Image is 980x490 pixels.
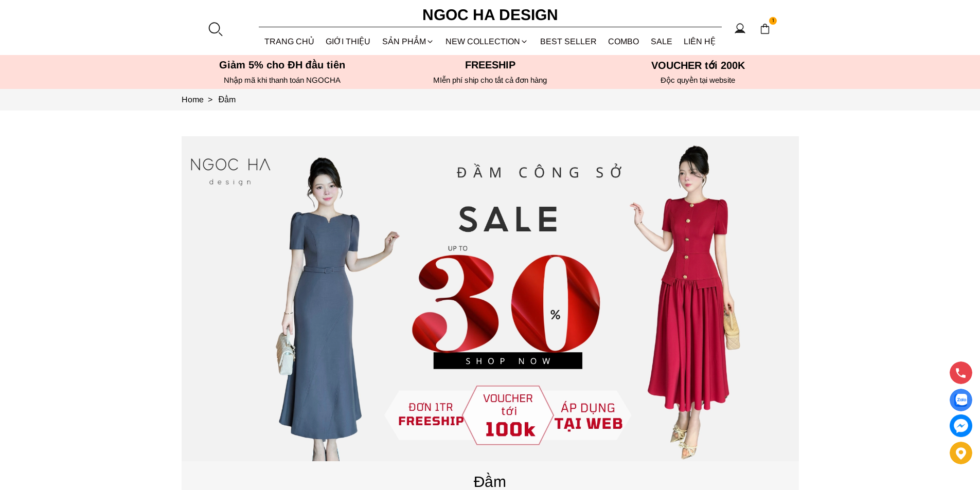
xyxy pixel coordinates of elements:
span: > [204,95,217,104]
font: Giảm 5% cho ĐH đầu tiên [219,59,345,70]
a: BEST SELLER [534,28,603,55]
a: Combo [602,28,645,55]
div: SẢN PHẨM [377,28,440,55]
a: SALE [645,28,679,55]
font: Freeship [465,59,515,70]
a: NEW COLLECTION [440,28,534,55]
a: LIÊN HỆ [678,28,722,55]
h6: Độc quyền tại website [597,76,799,85]
img: img-CART-ICON-ksit0nf1 [759,23,771,34]
h6: MIễn phí ship cho tất cả đơn hàng [389,76,591,85]
img: Display image [954,394,967,407]
font: Nhập mã khi thanh toán NGOCHA [224,76,341,84]
span: 1 [769,17,777,25]
a: Link to Home [182,95,219,104]
a: Ngoc Ha Design [413,3,567,27]
a: Link to Đầm [219,95,236,104]
a: messenger [950,414,972,437]
a: GIỚI THIỆU [320,28,377,55]
a: Display image [950,389,972,411]
h5: VOUCHER tới 200K [597,59,799,71]
a: TRANG CHỦ [259,28,320,55]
